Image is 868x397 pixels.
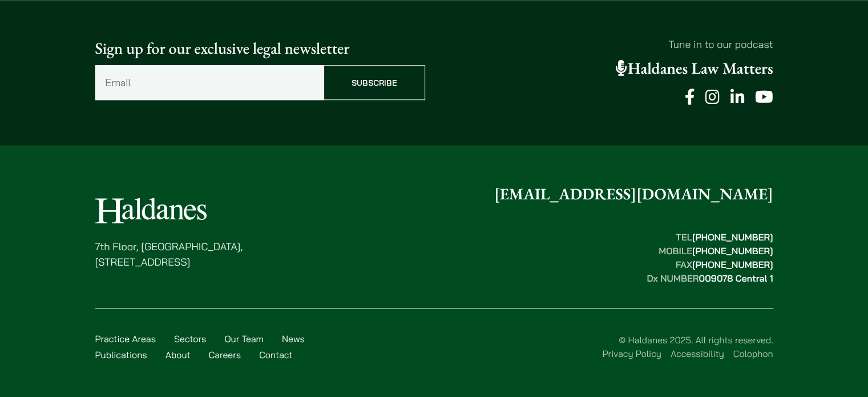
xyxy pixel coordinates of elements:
a: Sectors [174,333,206,344]
p: Sign up for our exclusive legal newsletter [95,37,425,61]
a: Contact [259,349,292,360]
input: Subscribe [324,65,425,100]
a: Colophon [733,348,773,359]
img: Logo of Haldanes [95,198,207,223]
div: © Haldanes 2025. All rights reserved. [321,333,773,360]
strong: TEL MOBILE FAX Dx NUMBER [647,231,773,284]
p: 7th Floor, [GEOGRAPHIC_DATA], [STREET_ADDRESS] [95,239,243,270]
input: Email [95,65,324,100]
a: Practice Areas [95,333,156,344]
mark: 009078 Central 1 [699,272,773,284]
a: Haldanes Law Matters [616,58,773,79]
a: Careers [209,349,241,360]
a: Publications [95,349,147,360]
a: [EMAIL_ADDRESS][DOMAIN_NAME] [494,184,773,204]
a: News [282,333,305,344]
mark: [PHONE_NUMBER] [692,245,773,256]
a: Accessibility [671,348,724,359]
a: Privacy Policy [602,348,661,359]
mark: [PHONE_NUMBER] [692,231,773,243]
mark: [PHONE_NUMBER] [692,259,773,270]
p: Tune in to our podcast [443,37,773,52]
a: About [165,349,191,360]
a: Our Team [224,333,264,344]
